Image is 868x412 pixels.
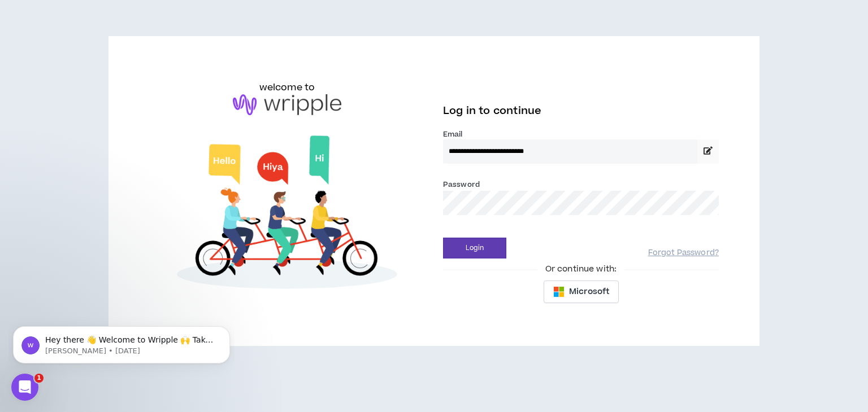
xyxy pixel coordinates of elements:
[149,126,425,301] img: Welcome to Wripple
[443,104,541,118] span: Log in to continue
[8,303,235,382] iframe: Intercom notifications message
[233,94,341,116] img: logo-brand.png
[537,263,624,275] span: Or continue with:
[443,129,719,139] label: Email
[34,374,44,383] span: 1
[648,248,719,258] a: Forgot Password?
[11,374,38,401] iframe: Intercom live chat
[443,238,506,258] button: Login
[544,280,619,303] button: Microsoft
[569,286,609,298] span: Microsoft
[443,179,480,190] label: Password
[259,81,315,94] h6: welcome to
